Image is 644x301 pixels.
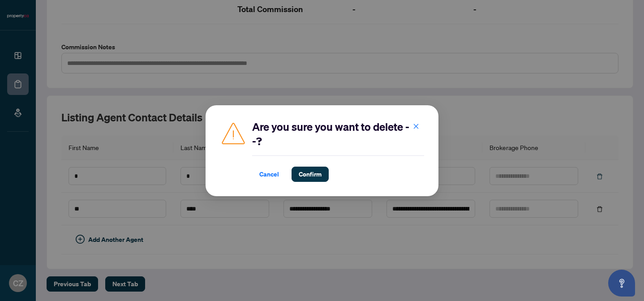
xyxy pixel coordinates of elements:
[608,270,635,297] button: Open asap
[259,167,279,181] span: Cancel
[252,120,424,148] h2: Are you sure you want to delete - -?
[220,120,247,146] img: Caution Icon
[292,167,329,182] button: Confirm
[252,167,286,182] button: Cancel
[413,123,419,129] span: close
[299,167,322,181] span: Confirm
